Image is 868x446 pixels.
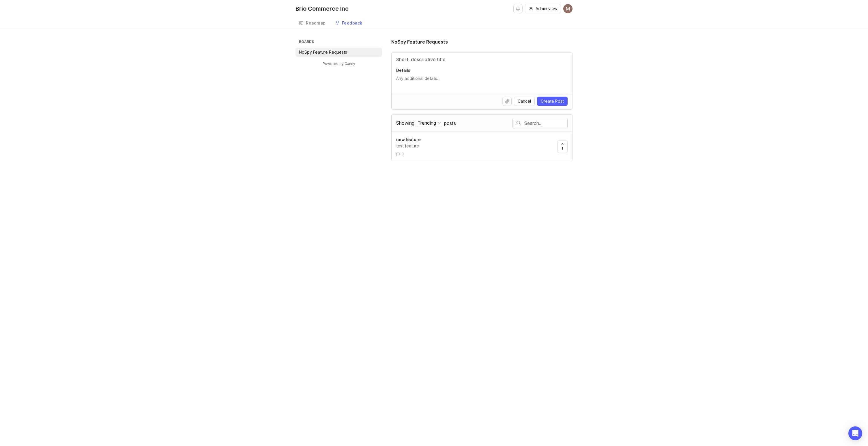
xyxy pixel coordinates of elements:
span: posts [444,120,456,126]
textarea: Details [396,76,568,87]
a: NoSpy Feature Requests [295,48,382,57]
span: Cancel [518,98,531,104]
button: Notifications [513,4,523,13]
button: Admin view [525,4,561,13]
div: Open Intercom Messenger [848,426,862,440]
a: new featuretest feature0 [396,136,557,156]
p: Details [396,68,568,73]
img: Mauricio André Cinelli [563,4,573,13]
div: test feature [396,143,553,149]
div: Trending [418,120,436,126]
div: Brio Commerce Inc [295,6,349,12]
h1: NoSpy Feature Requests [391,38,448,45]
span: 0 [401,151,404,156]
span: 1 [562,146,563,151]
button: Cancel [514,97,535,106]
a: Powered by Canny [322,60,356,67]
span: new feature [396,137,421,142]
button: 1 [557,140,568,153]
p: NoSpy Feature Requests [299,49,347,55]
input: Title [396,56,568,63]
span: Admin view [536,6,557,12]
button: Upload file [502,97,512,106]
a: Roadmap [295,17,329,29]
a: Feedback [332,17,366,29]
div: Roadmap [306,21,326,25]
span: Create Post [541,98,564,104]
button: Create Post [537,97,568,106]
div: Feedback [342,21,362,25]
input: Search… [524,120,567,126]
button: Showing [416,119,442,127]
span: Showing [396,120,414,126]
h3: Boards [298,38,382,46]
